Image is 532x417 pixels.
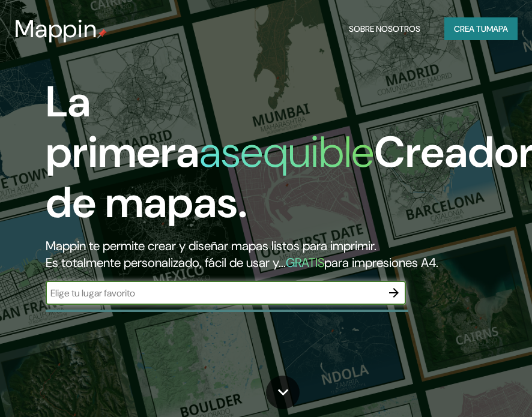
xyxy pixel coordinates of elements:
font: Es totalmente personalizado, fácil de usar y... [46,254,286,271]
font: Mappin te permite crear y diseñar mapas listos para imprimir. [46,238,376,254]
font: La primera [46,74,199,180]
button: Sobre nosotros [344,17,425,40]
font: Mappin [14,13,97,45]
font: GRATIS [286,254,324,271]
font: Crea tu [454,23,486,34]
button: Crea tumapa [444,17,518,40]
input: Elige tu lugar favorito [46,286,382,300]
font: Sobre nosotros [349,23,420,34]
font: para impresiones A4. [324,254,438,271]
font: mapa [486,23,508,34]
img: pin de mapeo [97,29,107,38]
font: asequible [199,124,374,180]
